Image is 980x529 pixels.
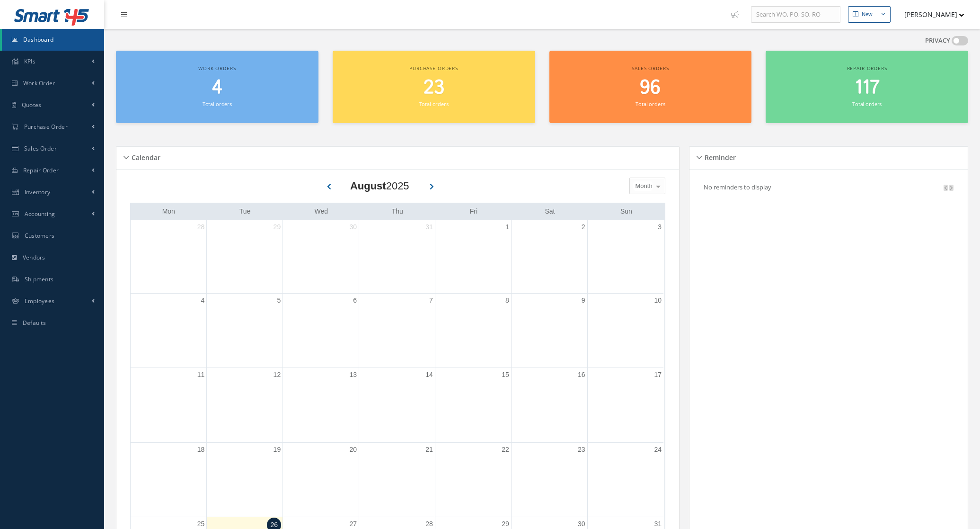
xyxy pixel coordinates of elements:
[312,206,330,217] a: Wednesday
[847,65,887,72] span: Repair orders
[587,220,663,294] td: August 3, 2025
[207,293,283,368] td: August 5, 2025
[633,181,653,191] span: Month
[23,319,46,327] span: Defaults
[580,294,587,307] a: August 9, 2025
[656,220,663,234] a: August 3, 2025
[652,294,663,307] a: August 10, 2025
[24,123,68,131] span: Purchase Order
[359,293,435,368] td: August 7, 2025
[25,275,54,283] span: Shipments
[275,294,283,307] a: August 5, 2025
[424,368,435,382] a: August 14, 2025
[511,368,587,442] td: August 16, 2025
[24,144,57,152] span: Sales Order
[587,442,663,517] td: August 24, 2025
[751,6,840,23] input: Search WO, PO, SO, RO
[199,294,207,307] a: August 4, 2025
[652,368,663,382] a: August 17, 2025
[238,206,253,217] a: Tuesday
[511,293,587,368] td: August 9, 2025
[350,180,386,192] b: August
[587,368,663,442] td: August 17, 2025
[116,51,318,123] a: Work orders 4 Total orders
[207,220,283,294] td: July 29, 2025
[23,36,54,44] span: Dashboard
[511,442,587,517] td: August 23, 2025
[424,74,444,101] span: 23
[23,253,45,261] span: Vendors
[766,51,968,123] a: Repair orders 117 Total orders
[852,100,882,108] small: Total orders
[618,206,634,217] a: Sunday
[207,442,283,517] td: August 19, 2025
[347,368,359,382] a: August 13, 2025
[511,220,587,294] td: August 2, 2025
[283,368,359,442] td: August 13, 2025
[424,220,435,234] a: July 31, 2025
[160,206,177,217] a: Monday
[503,220,511,234] a: August 1, 2025
[131,442,207,517] td: August 18, 2025
[198,65,236,72] span: Work orders
[25,232,55,240] span: Customers
[272,368,283,382] a: August 12, 2025
[131,293,207,368] td: August 4, 2025
[390,206,405,217] a: Thursday
[576,443,587,457] a: August 23, 2025
[636,100,665,108] small: Total orders
[895,5,964,24] button: [PERSON_NAME]
[272,443,283,457] a: August 19, 2025
[2,29,104,51] a: Dashboard
[435,442,511,517] td: August 22, 2025
[580,220,587,234] a: August 2, 2025
[22,101,42,109] span: Quotes
[25,188,51,196] span: Inventory
[283,293,359,368] td: August 6, 2025
[925,36,950,45] label: PRIVACY
[25,210,55,218] span: Accounting
[435,293,511,368] td: August 8, 2025
[576,368,587,382] a: August 16, 2025
[500,368,511,382] a: August 15, 2025
[351,294,359,307] a: August 6, 2025
[652,443,663,457] a: August 24, 2025
[543,206,557,217] a: Saturday
[333,51,535,123] a: Purchase orders 23 Total orders
[23,79,55,87] span: Work Order
[350,178,409,194] div: 2025
[23,166,59,174] span: Repair Order
[500,443,511,457] a: August 22, 2025
[862,10,873,18] div: New
[129,151,160,162] h5: Calendar
[427,294,435,307] a: August 7, 2025
[272,220,283,234] a: July 29, 2025
[704,183,771,191] p: No reminders to display
[359,368,435,442] td: August 14, 2025
[702,151,736,162] h5: Reminder
[347,443,359,457] a: August 20, 2025
[468,206,479,217] a: Friday
[195,220,207,234] a: July 28, 2025
[283,442,359,517] td: August 20, 2025
[587,293,663,368] td: August 10, 2025
[848,6,891,23] button: New
[435,220,511,294] td: August 1, 2025
[207,368,283,442] td: August 12, 2025
[632,65,669,72] span: Sales orders
[283,220,359,294] td: July 30, 2025
[409,65,458,72] span: Purchase orders
[131,368,207,442] td: August 11, 2025
[359,220,435,294] td: July 31, 2025
[195,368,207,382] a: August 11, 2025
[549,51,752,123] a: Sales orders 96 Total orders
[503,294,511,307] a: August 8, 2025
[212,74,222,101] span: 4
[424,443,435,457] a: August 21, 2025
[855,74,880,101] span: 117
[195,443,207,457] a: August 18, 2025
[24,57,35,65] span: KPIs
[25,297,55,305] span: Employees
[347,220,359,234] a: July 30, 2025
[131,220,207,294] td: July 28, 2025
